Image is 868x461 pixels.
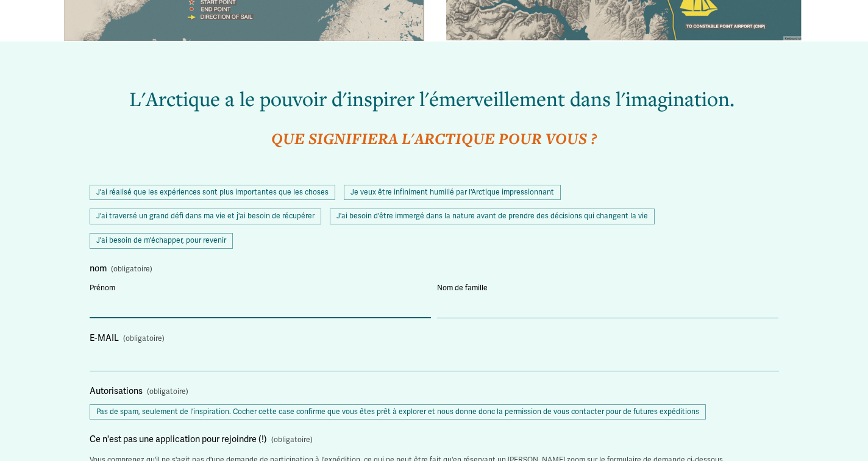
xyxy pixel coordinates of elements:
[90,209,321,224] span: J'ai traversé un grand défi dans ma vie et j'ai besoin de récupérer
[271,128,597,149] em: QUE SIGNIFIERA L'ARCTIQUE POUR VOUS ?
[90,384,143,399] span: Autorisations
[90,331,119,346] span: E-MAIL
[344,185,561,201] span: Je veux être infiniment humilié par l'Arctique impressionnant
[90,233,233,249] span: J'ai besoin de m'échapper, pour revenir
[437,282,778,296] div: Nom de famille
[90,432,267,448] span: Ce n'est pas une application pour rejoindre (!)
[90,282,431,296] div: Prénom
[271,434,313,447] span: (obligatoire)
[123,332,165,346] span: (obligatoire)
[90,185,335,201] span: J'ai réalisé que les expériences sont plus importantes que les choses
[129,85,739,112] span: L'Arctique a le pouvoir d'inspirer l'émerveillement dans l'imagination.
[90,404,706,420] span: Pas de spam, seulement de l'inspiration. Cocher cette case confirme que vous êtes prêt à explorer...
[330,209,655,224] span: J'ai besoin d'être immergé dans la nature avant de prendre des décisions qui changent la vie
[90,261,107,277] span: nom
[111,266,152,273] span: (obligatoire)
[147,385,188,399] span: (obligatoire)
